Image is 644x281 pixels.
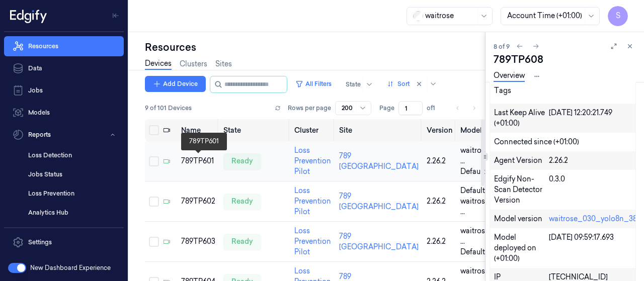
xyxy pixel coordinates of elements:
[145,58,172,70] a: Devices
[149,197,159,207] button: Select row
[177,119,219,141] th: Name
[4,58,124,78] a: Data
[494,42,510,51] span: 8 of 9
[294,186,331,216] a: Loss Prevention Pilot
[494,137,631,147] div: Connected since (+01:00)
[223,153,261,169] div: ready
[494,174,549,206] div: Edgify Non-Scan Detector Version
[339,192,419,211] a: 789 [GEOGRAPHIC_DATA]
[549,108,631,129] div: [DATE] 12:20:21.749
[494,232,549,264] div: Model deployed on (+01:00)
[215,59,232,69] a: Sites
[549,155,631,166] div: 2.26.2
[149,237,159,247] button: Select row
[549,174,631,206] div: 0.3.0
[379,104,394,113] span: Page
[494,52,636,66] div: 789TP608
[460,247,521,257] span: Default Model 1.10
[291,76,336,92] button: All Filters
[427,236,452,247] div: 2.26.2
[494,108,549,129] div: Last Keep Alive (+01:00)
[20,204,124,221] a: Analytics Hub
[180,59,207,69] a: Clusters
[294,226,331,256] a: Loss Prevention Pilot
[494,70,525,82] a: Overview
[549,232,631,264] div: [DATE] 09:59:17.693
[4,103,124,123] a: Models
[4,125,124,145] button: Reports
[427,156,452,166] div: 2.26.2
[423,119,456,141] th: Version
[4,254,124,274] button: About
[108,8,124,24] button: Toggle Navigation
[223,194,261,210] div: ready
[4,36,124,56] a: Resources
[339,151,419,171] a: 789 [GEOGRAPHIC_DATA]
[494,155,549,166] div: Agent Version
[335,119,423,141] th: Site
[20,147,124,164] a: Loss Detection
[460,226,541,247] span: waitrose_030_yolo8n_ ...
[149,125,159,135] button: Select all
[608,6,628,26] button: S
[4,80,124,101] a: Jobs
[20,166,124,183] a: Jobs Status
[294,146,331,176] a: Loss Prevention Pilot
[145,104,192,113] span: 9 of 101 Devices
[219,119,290,141] th: State
[223,234,261,250] div: ready
[456,119,565,141] th: Model
[494,214,549,224] div: Model version
[451,101,481,115] nav: pagination
[460,166,521,177] span: Default Model 1.10
[20,185,124,202] a: Loss Prevention
[460,185,521,196] span: Default Model 1.10
[460,145,541,166] span: waitrose_030_yolo8n_ ...
[181,156,215,166] div: 789TP601
[181,236,215,247] div: 789TP603
[339,232,419,251] a: 789 [GEOGRAPHIC_DATA]
[427,104,443,113] span: of 1
[145,76,206,92] button: Add Device
[427,196,452,207] div: 2.26.2
[145,40,485,54] div: Resources
[149,156,159,166] button: Select row
[288,104,331,113] p: Rows per page
[460,196,541,217] span: waitrose_030_yolo8n_ ...
[494,85,549,100] div: Tags
[290,119,335,141] th: Cluster
[4,232,124,252] a: Settings
[181,196,215,207] div: 789TP602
